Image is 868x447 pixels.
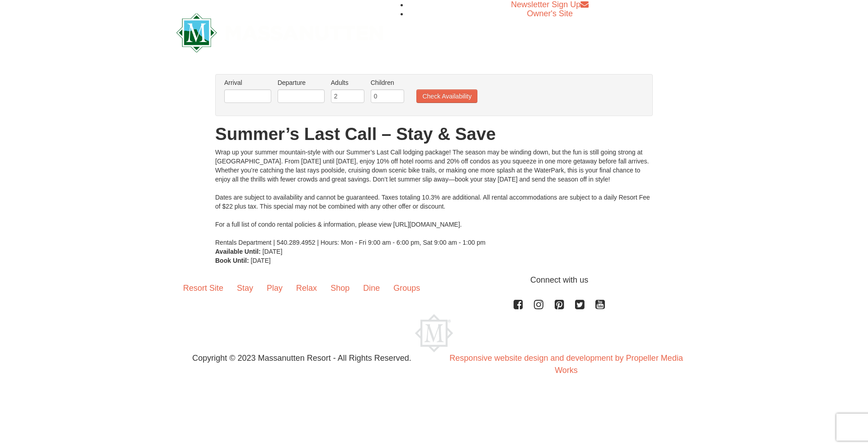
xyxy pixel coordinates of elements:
strong: Available Until: [215,248,261,255]
p: Connect with us [176,274,692,286]
img: Massanutten Resort Logo [415,314,453,352]
a: Owner's Site [527,9,573,18]
label: Departure [278,78,325,87]
img: Massanutten Resort Logo [176,13,383,52]
button: Check Availability [416,89,477,103]
p: Copyright © 2023 Massanutten Resort - All Rights Reserved. [170,352,434,364]
a: Dine [356,274,387,302]
div: Wrap up your summer mountain-style with our Summer’s Last Call lodging package! The season may be... [215,148,653,247]
span: [DATE] [251,257,271,264]
label: Children [371,78,404,87]
label: Adults [331,78,364,87]
label: Arrival [224,78,271,87]
h1: Summer’s Last Call – Stay & Save [215,125,653,143]
strong: Book Until: [215,257,249,264]
a: Play [260,274,289,302]
a: Groups [387,274,427,302]
a: Shop [324,274,356,302]
span: [DATE] [263,248,283,255]
a: Resort Site [176,274,230,302]
a: Massanutten Resort [176,21,383,42]
a: Responsive website design and development by Propeller Media Works [449,354,683,375]
a: Relax [289,274,324,302]
a: Stay [230,274,260,302]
